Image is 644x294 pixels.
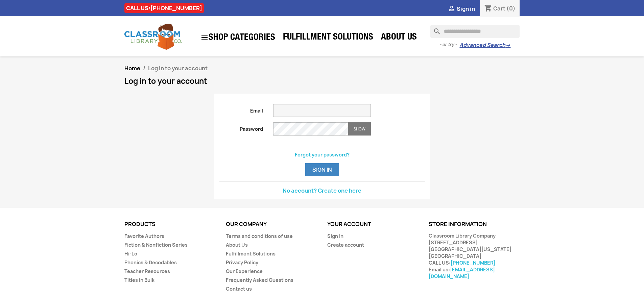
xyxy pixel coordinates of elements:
input: Search [430,25,520,38]
a: Fiction & Nonfiction Series [124,242,188,248]
a: Titles in Bulk [124,277,154,283]
p: Products [124,221,216,227]
a: Contact us [226,286,252,292]
a: Hi-Lo [124,250,137,257]
a: [EMAIL_ADDRESS][DOMAIN_NAME] [429,266,495,279]
a: Favorite Authors [124,233,164,239]
span: Cart [493,5,505,12]
a: Our Experience [226,268,263,274]
p: Store information [429,221,520,227]
a: Frequently Asked Questions [226,277,293,283]
a: No account? Create one here [283,187,361,194]
input: Password input [273,122,348,136]
span: Log in to your account [148,65,208,72]
label: Email [214,104,268,114]
a: Your account [327,220,371,228]
a: Privacy Policy [226,259,258,266]
a: Create account [327,242,364,248]
p: Our company [226,221,317,227]
span: → [505,42,510,49]
a: Forgot your password? [295,151,350,158]
h1: Log in to your account [124,77,520,85]
div: CALL US: [124,3,204,13]
a: Teacher Resources [124,268,170,274]
a: [PHONE_NUMBER] [150,4,202,12]
a: [PHONE_NUMBER] [451,260,495,266]
a: Advanced Search→ [459,42,510,49]
img: Classroom Library Company [124,24,182,50]
a: Phonics & Decodables [124,259,177,266]
a: Terms and conditions of use [226,233,293,239]
a: SHOP CATEGORIES [197,30,279,45]
button: Sign in [305,163,339,176]
a: Fulfillment Solutions [280,31,377,45]
a: About Us [226,242,248,248]
a: Fulfillment Solutions [226,250,276,257]
i: search [430,25,438,33]
span: - or try - [439,41,459,48]
label: Password [214,122,268,132]
a: Sign in [327,233,343,239]
button: Show [348,122,371,136]
a:  Sign in [448,5,475,13]
a: Home [124,65,140,72]
i: shopping_cart [484,5,492,13]
span: Sign in [457,5,475,13]
i:  [448,5,456,13]
div: Classroom Library Company [STREET_ADDRESS] [GEOGRAPHIC_DATA][US_STATE] [GEOGRAPHIC_DATA] CALL US:... [429,232,520,280]
a: About Us [378,31,420,45]
span: (0) [506,5,516,12]
i:  [200,33,209,42]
